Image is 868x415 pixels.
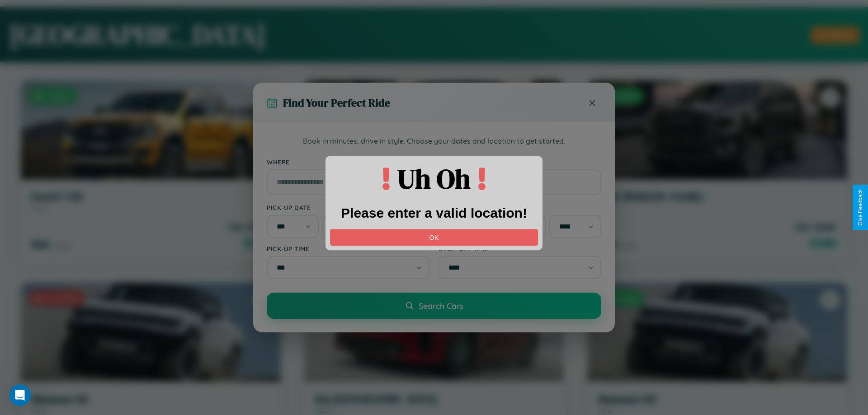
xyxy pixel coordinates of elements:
[283,95,390,110] h3: Find Your Perfect Ride
[267,245,429,252] label: Pick-up Time
[267,158,601,166] label: Where
[439,245,601,252] label: Drop-off Time
[267,135,601,147] p: Book in minutes, drive in style. Choose your dates and location to get started.
[419,301,463,311] span: Search Cars
[439,204,601,211] label: Drop-off Date
[267,204,429,211] label: Pick-up Date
